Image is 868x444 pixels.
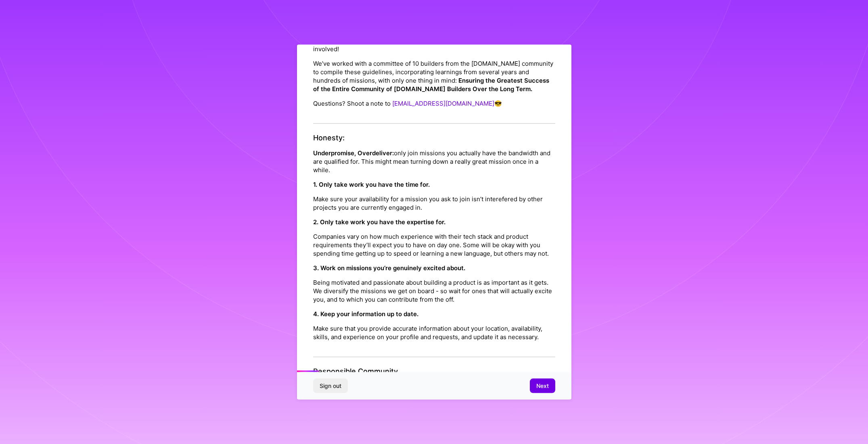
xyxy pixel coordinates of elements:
strong: Ensuring the Greatest Success of the Entire Community of [DOMAIN_NAME] Builders Over the Long Term. [313,77,549,93]
button: Sign out [313,379,348,393]
strong: 2. Only take work you have the expertise for. [313,218,446,225]
p: only join missions you actually have the bandwidth and are qualified for. This might mean turning... [313,148,555,174]
strong: 1. Only take work you have the time for. [313,180,430,188]
h4: Honesty: [313,133,555,142]
p: Being motivated and passionate about building a product is as important as it gets. We diversify ... [313,278,555,303]
strong: Underpromise, Overdeliver: [313,149,394,156]
strong: 3. Work on missions you’re genuinely excited about. [313,264,465,271]
a: [EMAIL_ADDRESS][DOMAIN_NAME] [392,100,494,107]
button: Next [530,379,555,393]
strong: 4. Keep your information up to date. [313,310,418,317]
p: Make sure your availability for a mission you ask to join isn’t interefered by other projects you... [313,194,555,211]
p: Companies vary on how much experience with their tech stack and product requirements they’ll expe... [313,232,555,257]
p: Questions? Shoot a note to 😎 [313,99,555,108]
p: We’re transforming the way companies build and the way people work. As with any new model, especi... [313,19,555,53]
h4: Responsible Community [313,367,555,375]
span: Sign out [320,382,341,390]
p: Make sure that you provide accurate information about your location, availability, skills, and ex... [313,324,555,341]
span: Next [536,382,549,390]
p: We’ve worked with a committee of 10 builders from the [DOMAIN_NAME] community to compile these gu... [313,59,555,93]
